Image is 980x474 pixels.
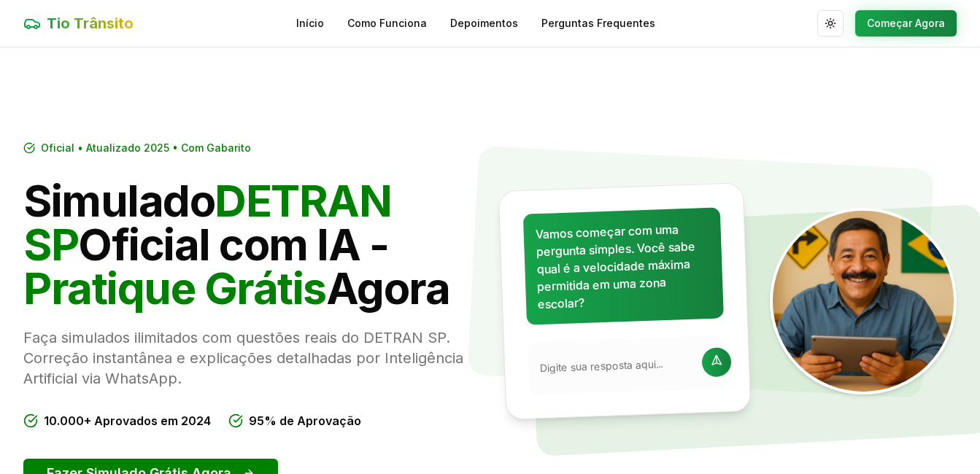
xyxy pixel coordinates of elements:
p: Vamos começar com uma pergunta simples. Você sabe qual é a velocidade máxima permitida em uma zon... [535,219,711,313]
a: Tio Trânsito [23,13,134,34]
a: Perguntas Frequentes [541,16,655,31]
span: Pratique Grátis [23,262,326,314]
button: Começar Agora [855,10,957,36]
a: Depoimentos [450,16,518,31]
span: 10.000+ Aprovados em 2024 [44,412,211,430]
span: Tio Trânsito [47,13,134,34]
span: DETRAN SP [23,174,391,271]
a: Como Funciona [347,16,427,31]
span: Oficial • Atualizado 2025 • Com Gabarito [41,141,251,155]
a: Início [296,16,324,31]
input: Digite sua resposta aqui... [539,356,693,376]
p: Faça simulados ilimitados com questões reais do DETRAN SP. Correção instantânea e explicações det... [23,327,479,389]
span: 95% de Aprovação [249,412,361,430]
img: Tio Trânsito [770,208,957,395]
h1: Simulado Oficial com IA - Agora [23,179,479,310]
